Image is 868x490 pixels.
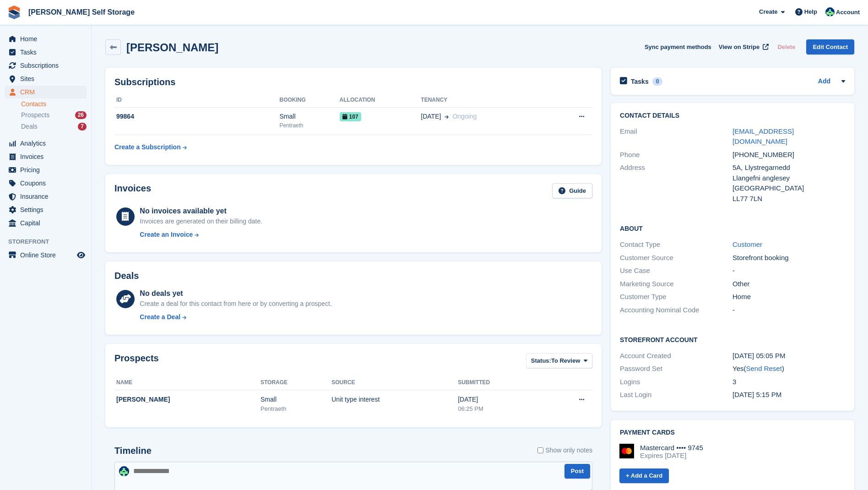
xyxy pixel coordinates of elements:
[279,121,339,130] div: Pentraeth
[620,112,845,120] h2: Contact Details
[21,111,49,120] span: Prospects
[21,100,87,109] a: Contacts
[806,39,854,54] a: Edit Contact
[20,217,75,229] span: Capital
[818,76,830,87] a: Add
[5,163,87,176] a: menu
[340,93,421,108] th: Allocation
[552,183,592,198] a: Guide
[8,237,91,246] span: Storefront
[21,122,87,131] a: Deals 7
[20,150,75,163] span: Invoices
[732,183,845,194] div: [GEOGRAPHIC_DATA]
[116,395,260,404] div: [PERSON_NAME]
[458,395,542,404] div: [DATE]
[759,7,777,16] span: Create
[836,8,860,17] span: Account
[5,59,87,72] a: menu
[331,395,458,404] div: Unit type interest
[620,150,732,160] div: Phone
[78,123,87,131] div: 7
[114,139,187,156] a: Create a Subscription
[5,150,87,163] a: menu
[114,446,152,456] h2: Timeline
[774,39,799,54] button: Delete
[5,190,87,203] a: menu
[75,111,87,119] div: 26
[551,356,580,365] span: To Review
[732,173,845,184] div: Llangefni anglesey
[119,466,129,476] img: Dafydd Pritchard
[279,112,339,121] div: Small
[20,72,75,85] span: Sites
[140,230,193,240] div: Create an Invoice
[20,249,75,261] span: Online Store
[114,142,181,152] div: Create a Subscription
[421,112,441,121] span: [DATE]
[620,390,732,400] div: Last Login
[732,305,845,316] div: -
[732,377,845,387] div: 3
[5,46,87,59] a: menu
[732,163,845,173] div: 5A, Llystregarnedd
[620,292,732,302] div: Customer Type
[640,452,703,460] div: Expires [DATE]
[5,86,87,98] a: menu
[620,335,845,344] h2: Storefront Account
[732,292,845,302] div: Home
[260,376,331,390] th: Storage
[140,217,262,226] div: Invoices are generated on their billing date.
[620,266,732,276] div: Use Case
[620,305,732,316] div: Accounting Nominal Code
[804,7,817,16] span: Help
[114,271,139,281] h2: Deals
[458,404,542,414] div: 06:25 PM
[20,203,75,216] span: Settings
[114,353,159,370] h2: Prospects
[20,177,75,190] span: Coupons
[21,110,87,120] a: Prospects 26
[825,7,835,16] img: Dafydd Pritchard
[652,77,663,86] div: 0
[732,279,845,289] div: Other
[140,230,262,240] a: Create an Invoice
[746,365,781,372] a: Send Reset
[531,356,551,365] span: Status:
[140,299,331,309] div: Create a deal for this contact from here or by converting a prospect.
[114,183,151,198] h2: Invoices
[5,177,87,190] a: menu
[25,5,138,20] a: [PERSON_NAME] Self Storage
[114,77,592,87] h2: Subscriptions
[340,112,361,121] span: 107
[5,72,87,85] a: menu
[20,190,75,203] span: Insurance
[20,33,75,45] span: Home
[732,240,762,248] a: Customer
[620,364,732,374] div: Password Set
[5,137,87,150] a: menu
[279,93,339,108] th: Booking
[5,217,87,229] a: menu
[20,137,75,150] span: Analytics
[452,113,477,120] span: Ongoing
[114,376,260,390] th: Name
[537,446,543,455] input: Show only notes
[719,43,759,52] span: View on Stripe
[732,266,845,276] div: -
[5,203,87,216] a: menu
[619,444,634,458] img: Mastercard Logo
[645,39,711,54] button: Sync payment methods
[620,240,732,250] div: Contact Type
[732,364,845,374] div: Yes
[331,376,458,390] th: Source
[20,46,75,59] span: Tasks
[732,127,794,146] a: [EMAIL_ADDRESS][DOMAIN_NAME]
[5,249,87,261] a: menu
[140,206,262,217] div: No invoices available yet
[564,464,590,479] button: Post
[114,112,279,121] div: 99864
[140,288,331,299] div: No deals yet
[732,150,845,160] div: [PHONE_NUMBER]
[458,376,542,390] th: Submitted
[640,444,703,452] div: Mastercard •••• 9745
